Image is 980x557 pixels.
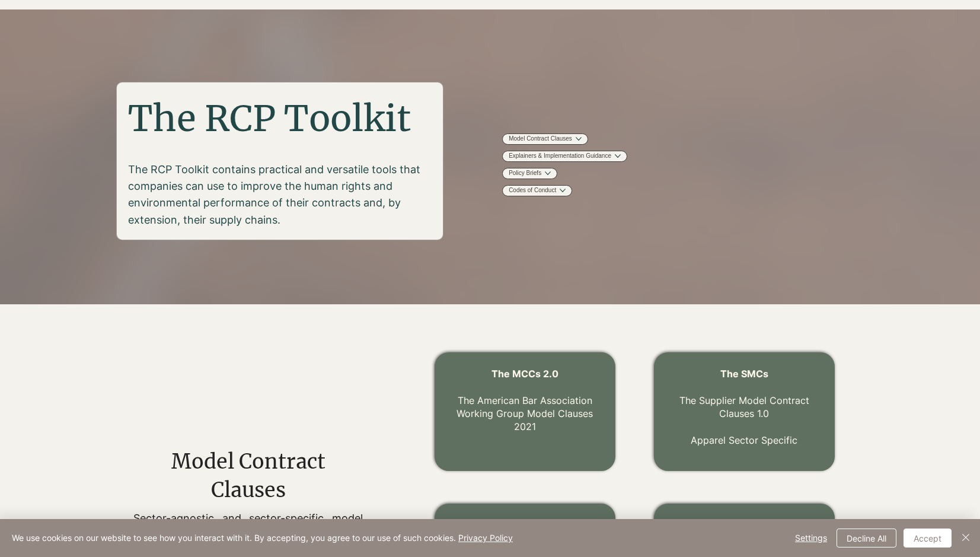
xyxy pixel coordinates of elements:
[576,136,582,142] button: More Model Contract Clauses pages
[458,533,513,543] a: Privacy Policy
[679,394,809,419] a: The Supplier Model Contract Clauses 1.0
[509,152,611,161] a: Explainers & Implementation Guidance
[457,368,593,433] a: The MCCs 2.0 The American Bar Association Working Group Model Clauses2021
[959,529,973,548] button: Close
[171,449,325,502] span: Model Contract Clauses
[959,530,973,545] img: Close
[795,529,827,547] span: Settings
[545,170,551,176] button: More Policy Briefs pages
[837,529,896,548] button: Decline All
[720,368,768,380] a: The SMCs
[128,96,411,141] span: The RCP Toolkit
[491,368,558,380] span: The MCCs 2.0
[509,186,556,195] a: Codes of Conduct
[615,153,621,159] button: More Explainers & Implementation Guidance pages
[509,135,572,144] a: Model Contract Clauses
[560,187,566,193] button: More Codes of Conduct pages
[904,529,952,548] button: Accept
[12,533,513,543] span: We use cookies on our website to see how you interact with it. By accepting, you agree to our use...
[128,161,433,228] p: The RCP Toolkit contains practical and versatile tools that companies can use to improve the huma...
[691,434,797,446] a: Apparel Sector Specific
[509,169,541,178] a: Policy Briefs
[502,133,667,197] nav: Site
